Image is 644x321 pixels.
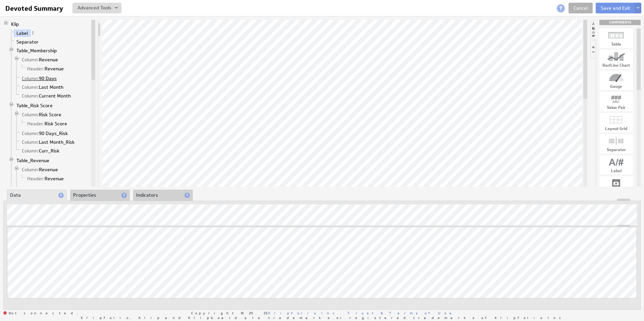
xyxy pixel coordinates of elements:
li: Properties [70,190,130,201]
div: Table [599,42,633,46]
a: Column: Risk Score [19,111,64,118]
a: <span parentIsAction='true' class='quiet'>Header:</span>&nbsp;Revenue [25,65,66,72]
span: Column: [22,167,39,173]
li: Hide or show the component controls palette [590,40,596,59]
span: Copyright © 2025 [191,311,340,315]
span: Header: [27,121,45,127]
a: Column: Revenue [19,56,61,63]
div: Layout Grid [599,127,633,131]
img: button-savedrop.png [636,7,640,10]
button: Save and Exit [596,3,635,13]
a: Column: 90 Days [19,75,59,82]
a: Table_Membership [14,47,59,54]
div: Value Pair [599,106,633,110]
span: Klipfolio, Klip and Klipboard are trademarks or registered trademarks of Klipfolio Inc. [81,316,567,319]
a: Klipfolio Inc. [268,311,340,315]
span: Column: [22,57,39,63]
a: <span parentIsAction='true' class='quiet'>Header:</span>&nbsp;Revenue [25,175,66,182]
span: Header: [27,66,45,72]
a: Separator [14,39,41,45]
div: Gauge [599,84,633,88]
a: Trust & Terms of Use [347,311,456,315]
span: More actions [31,30,35,35]
div: Separator [599,148,633,152]
a: Column: Last Month_Risk [19,139,77,145]
li: Indicators [133,190,193,201]
span: Column: [22,130,39,136]
span: Column: [22,75,39,81]
span: Column: [22,139,39,145]
a: Column: 90 Days [19,185,59,192]
li: Data [7,190,67,201]
a: Column: Curr_Risk [19,147,62,154]
a: Column: Current Month [19,92,73,99]
span: Column: [22,112,39,118]
div: Drag & drop components onto the workspace [599,20,641,25]
a: <span parentIsAction='true' class='quiet'>Header:</span>&nbsp;Risk&nbsp;Score [25,120,70,127]
span: Column: [22,185,39,191]
span: Column: [22,148,39,154]
img: button-savedrop.png [115,7,118,10]
a: Column: Revenue [19,166,61,173]
span: Column: [22,93,39,99]
div: Label [599,169,633,173]
span: Not connected. [3,311,78,315]
span: Header: [27,176,45,182]
a: Table_Revenue [14,157,52,164]
span: Column: [22,84,39,90]
a: Column: 90 Days_Risk [19,130,70,137]
a: Table_Risk Score [14,102,55,109]
input: Devoted Summary [3,3,68,14]
a: Label [14,30,31,37]
a: Column: Last Month [19,84,66,90]
div: Bar/Line Chart [599,63,633,67]
a: Klip [9,21,21,27]
li: Hide or show the component palette [590,21,596,39]
a: Cancel [569,3,593,13]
